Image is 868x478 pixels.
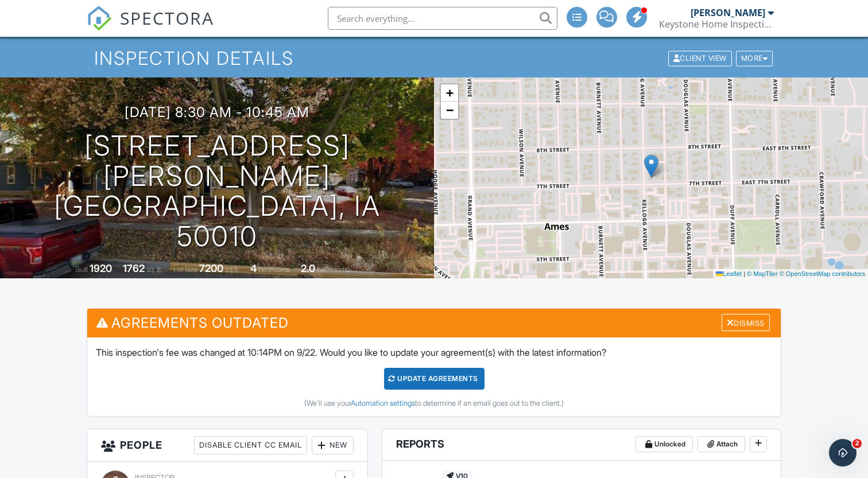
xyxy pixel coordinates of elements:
img: The Best Home Inspection Software - Spectora [87,6,112,31]
span: sq.ft. [225,265,239,274]
div: This inspection's fee was changed at 10:14PM on 9/22. Would you like to update your agreement(s) ... [87,337,781,417]
h3: [DATE] 8:30 am - 10:45 am [125,104,309,120]
a: Automation settings [351,399,415,407]
div: New [312,436,354,454]
span: 2 [852,439,862,448]
div: More [736,50,773,66]
a: Zoom out [441,102,458,119]
div: Update Agreements [384,368,485,390]
div: 2.0 [301,262,315,274]
input: Search everything... [328,7,557,30]
div: Client View [668,50,732,66]
span: bedrooms [258,265,290,274]
a: Client View [667,53,735,62]
h3: People [87,429,367,462]
a: © OpenStreetMap contributors [780,270,865,277]
div: 7200 [199,262,223,274]
span: Lot Size [173,265,197,274]
div: 1762 [123,262,145,274]
a: Zoom in [441,84,458,102]
div: Dismiss [722,314,770,332]
div: 4 [250,262,257,274]
iframe: Intercom live chat [829,439,857,467]
div: [PERSON_NAME] [691,7,765,18]
span: Built [75,265,88,274]
span: | [743,270,745,277]
span: SPECTORA [120,6,214,30]
div: (We'll use your to determine if an email goes out to the client.) [96,399,772,408]
span: bathrooms [317,265,350,274]
div: Disable Client CC Email [194,436,307,454]
a: SPECTORA [87,15,214,40]
div: 1920 [90,262,112,274]
div: Keystone Home Inspections, LLC [659,18,774,30]
a: © MapTiler [747,270,778,277]
h3: Agreements Outdated [87,309,781,337]
h1: [STREET_ADDRESS][PERSON_NAME] [GEOGRAPHIC_DATA], IA 50010 [18,131,416,252]
span: + [446,86,454,100]
a: Leaflet [716,270,742,277]
img: Marker [644,154,658,178]
h1: Inspection Details [94,48,774,68]
span: − [446,103,454,117]
span: sq. ft. [146,265,162,274]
